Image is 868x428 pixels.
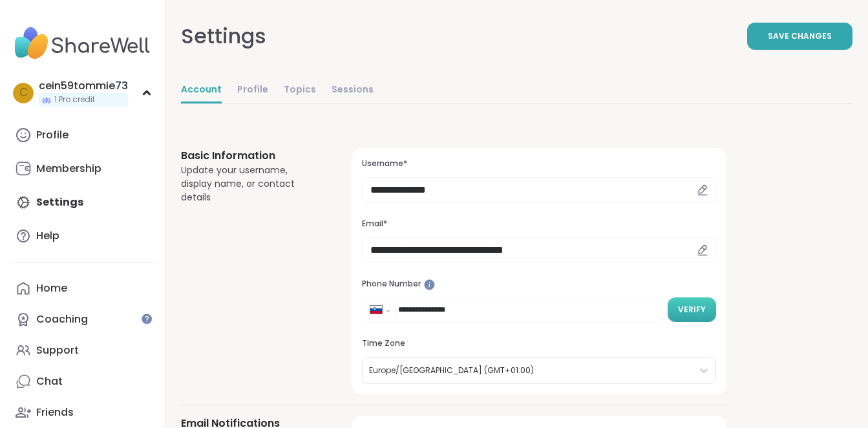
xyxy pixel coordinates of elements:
[36,281,67,295] div: Home
[181,21,266,52] div: Settings
[747,23,852,50] button: Save Changes
[362,219,716,230] h3: Email*
[362,158,716,169] h3: Username*
[36,162,101,176] div: Membership
[36,312,88,326] div: Coaching
[39,79,128,93] div: cein59tommie73
[284,78,316,103] a: Topics
[10,397,154,428] a: Friends
[181,78,222,103] a: Account
[36,229,59,243] div: Help
[424,279,435,290] iframe: Spotlight
[362,338,716,349] h3: Time Zone
[36,343,79,358] div: Support
[10,273,154,304] a: Home
[332,78,374,103] a: Sessions
[36,405,74,420] div: Friends
[10,335,154,366] a: Support
[237,78,268,103] a: Profile
[10,220,154,251] a: Help
[19,85,28,102] span: c
[181,164,321,204] div: Update your username, display name, or contact details
[768,30,832,42] span: Save Changes
[142,314,152,324] iframe: Spotlight
[181,148,321,164] h3: Basic Information
[10,366,154,397] a: Chat
[678,304,706,316] span: Verify
[10,153,154,184] a: Membership
[36,374,63,389] div: Chat
[668,297,716,322] button: Verify
[36,128,69,142] div: Profile
[10,21,154,66] img: ShareWell Nav Logo
[10,120,154,151] a: Profile
[10,304,154,335] a: Coaching
[362,279,716,290] h3: Phone Number
[54,94,95,105] span: 1 Pro credit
